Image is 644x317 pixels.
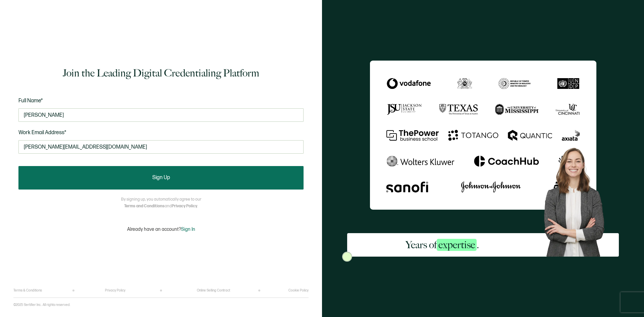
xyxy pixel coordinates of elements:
span: Work Email Address* [18,129,66,136]
a: Terms & Conditions [13,288,42,293]
input: Enter your work email address [18,140,304,154]
img: Sertifier Signup [342,252,352,262]
input: Jane Doe [18,108,304,122]
a: Terms and Conditions [124,204,165,209]
p: By signing up, you automatically agree to our and . [121,196,201,210]
a: Cookie Policy [288,288,309,293]
p: Already have an account? [127,226,195,232]
h2: Years of . [406,238,479,252]
span: expertise [437,239,477,251]
img: Sertifier Signup - Years of <span class="strong-h">expertise</span>. [370,60,596,210]
span: Sign Up [152,175,170,180]
p: ©2025 Sertifier Inc.. All rights reserved. [13,303,70,307]
img: Sertifier Signup - Years of <span class="strong-h">expertise</span>. Hero [537,142,619,257]
a: Privacy Policy [105,288,125,293]
button: Sign Up [18,166,304,190]
span: Full Name* [18,98,43,104]
a: Online Selling Contract [197,288,230,293]
a: Privacy Policy [172,204,197,209]
h1: Join the Leading Digital Credentialing Platform [63,66,259,80]
span: Sign In [181,226,195,232]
